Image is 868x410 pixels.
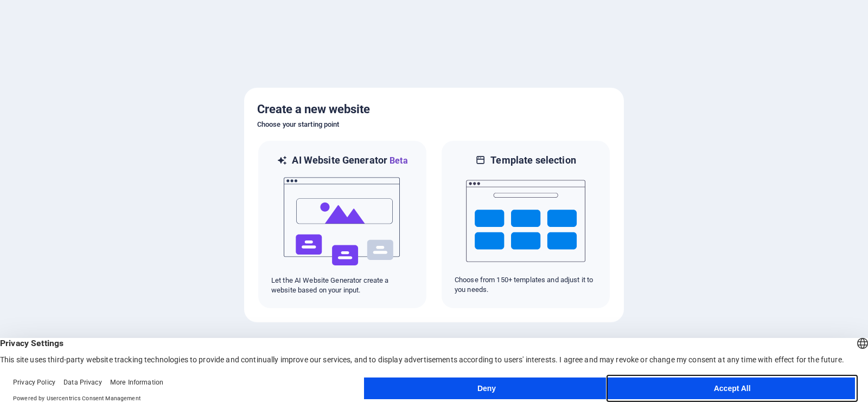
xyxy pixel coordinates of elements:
[441,140,611,309] div: Template selectionChoose from 150+ templates and adjust it to you needs.
[283,167,402,276] img: ai
[257,118,611,131] h6: Choose your starting point
[257,101,611,118] h5: Create a new website
[271,276,413,295] p: Let the AI Website Generator create a website based on your input.
[455,275,597,295] p: Choose from 150+ templates and adjust it to you needs.
[292,154,407,167] h6: AI Website Generator
[490,154,576,167] h6: Template selection
[257,140,427,309] div: AI Website GeneratorBetaaiLet the AI Website Generator create a website based on your input.
[387,155,408,166] span: Beta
